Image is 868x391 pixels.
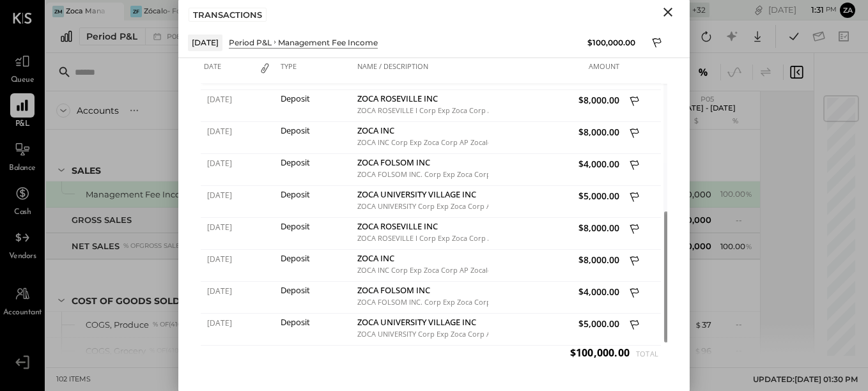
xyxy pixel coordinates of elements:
span: [DATE] [207,222,249,233]
span: 1 : 31 [798,4,824,16]
span: P08 [167,33,185,40]
a: Queue [1,49,44,86]
div: NET SALES [72,240,120,252]
button: Period P&L P08[DATE] - [DATE] [79,27,267,45]
span: $5,000.00 [492,318,619,330]
span: % [745,241,752,251]
div: Period P&L [86,30,137,43]
div: ZOCA UNIVERSITY VILLAGE INC [357,190,485,202]
div: 100.00 [720,188,752,200]
div: 100,000 [670,188,711,201]
span: [DATE] [207,94,249,105]
a: Accountant [1,282,44,319]
div: Type [277,58,354,84]
div: Deposit [281,286,351,295]
div: Name / Description [354,58,488,84]
span: pm [826,5,837,14]
div: 100,000 [670,214,711,226]
a: Vendors [1,226,44,263]
div: Deposit [281,190,351,199]
div: ZOCA INC Corp Exp Zoca Corp AP Zocalo Corp AP XXXXXX7813 ZOCA CORP AP OXXXXXXXXXXXX35713388Y [357,266,485,275]
span: [DATE] [207,126,249,137]
div: ZOCA INC [357,126,485,138]
div: ZF [130,6,142,17]
a: P&L [1,93,44,130]
div: SALES [72,164,101,177]
div: Accounts [77,104,119,117]
div: copy link [752,3,765,17]
span: Vendors [9,251,36,263]
div: -- [736,345,752,356]
div: 102 items [56,374,91,385]
div: COGS, Grocery [86,345,146,357]
span: $ [695,319,702,330]
div: Deposit [281,254,351,263]
div: Deposit [281,318,351,326]
div: ZOCA INC Corp Exp Zoca Corp AP Zocalo Corp AP XXXXXX7813 ZOCA CORP AP OXXXXXXXXXXXX62610166Y [357,138,485,147]
p: [DATE] - [DATE] [678,103,736,112]
span: P05 [701,95,714,103]
div: Deposit [281,158,351,167]
div: ZOCA ROSEVILLE INC [357,222,485,234]
span: $ [694,346,701,356]
div: % of (4105) Sales, Food [153,320,233,329]
div: Management Fee Income [86,188,194,201]
span: % [745,188,752,199]
span: $4,000.00 [492,158,619,170]
span: Cash [14,207,31,218]
div: 100.00 [720,241,752,252]
div: Deposit [281,126,351,135]
div: ZOCA FOLSOM INC. Corp Exp Zoca Corp AP Zocalo Corp AP XXXXXX4400 ZOCA CORP AP OXXXXXXXXXXXX62610961Y [357,170,485,179]
div: + 32 [688,3,709,17]
div: ZOCA INC [357,254,485,266]
span: $5,000.00 [492,190,619,202]
button: Za [840,3,855,18]
span: $8,000.00 [492,222,619,234]
div: ZOCA FOLSOM INC. Corp Exp Zoca Corp AP Zocalo Corp AP XXXXXX4400 ZOCA CORP AP OXXXXXXXXXXXX36139444Y [357,298,485,307]
span: [DATE] [207,318,249,328]
div: ZOCA ROSEVILLE INC [357,94,485,106]
div: 37 [695,319,711,331]
div: ZOCA FOLSOM INC [357,286,485,298]
div: ZOCA UNIVERSITY Corp Exp Zoca Corp AP Zocalo Corp AP XXXXXX1845 ZOCA CORP AP OXXXXXXXXXXXX62610092Y [357,202,485,211]
div: % [715,116,756,126]
div: % of (4105) Sales, Food [150,346,229,355]
span: Total [630,349,658,358]
div: ZOCA ROSEVILLE I Corp Exp Zoca Corp AP Zocalo Corp AP XXXXXX6025 ZOCA CORP AP OXXXXXXXXXXXX32768397Y [357,106,485,115]
span: [DATE] [207,254,249,264]
div: ZOCA UNIVERSITY Corp Exp Zoca Corp AP Zocalo Corp AP XXXXXX1845 ZOCA CORP AP OXXXXXXXXXXXX36142357Y [357,330,485,339]
div: GROSS SALES [72,214,132,226]
div: [DATE] [768,4,837,16]
div: COGS, Produce [86,319,149,331]
span: Balance [9,163,36,174]
div: Deposit [281,94,351,103]
span: [DATE] [207,190,249,201]
span: $8,000.00 [492,254,619,266]
a: Balance [1,137,44,174]
div: ZM [52,6,64,17]
div: Amount [488,58,623,84]
div: ZOCA UNIVERSITY VILLAGE INC [357,318,485,330]
a: Cash [1,181,44,218]
span: [DATE] [207,158,249,169]
span: P&L [15,119,30,130]
div: -- [736,215,752,226]
div: % of GROSS SALES [123,241,184,250]
div: Zócalo- Folsom [144,6,183,17]
span: $8,000.00 [492,94,619,106]
span: $8,000.00 [492,126,619,138]
div: 100,000 [670,240,711,252]
span: Accountant [3,307,42,319]
div: Date [201,58,252,84]
div: Deposit [281,222,351,231]
div: 96 [694,345,711,357]
span: UPDATED: [DATE] 01:30 PM [753,374,858,384]
div: Zoca Management Services Inc [66,6,105,17]
span: Queue [11,75,35,86]
div: ZOCA FOLSOM INC [357,158,485,170]
span: $4,000.00 [492,286,619,298]
span: $100,000.00 [570,346,630,360]
div: COST OF GOODS SOLD (COGS) [72,295,216,307]
span: [DATE] [207,286,249,296]
div: ZOCA ROSEVILLE I Corp Exp Zoca Corp AP Zocalo Corp AP XXXXXX6025 ZOCA CORP AP OXXXXXXXXXXXX75626242Y [357,234,485,243]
